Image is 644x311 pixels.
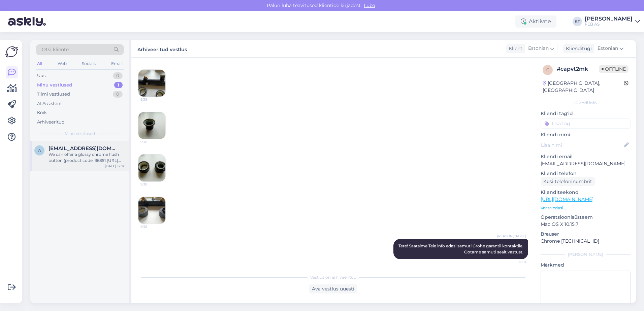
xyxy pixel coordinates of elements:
p: Klienditeekond [541,189,631,196]
div: Ava vestlus uuesti [309,284,357,293]
span: 9:38 [140,97,166,102]
span: [PERSON_NAME] [497,234,526,239]
div: Klient [506,45,522,52]
div: Email [110,59,124,68]
input: Lisa tag [541,118,631,129]
div: Tiimi vestlused [37,91,70,98]
div: [GEOGRAPHIC_DATA], [GEOGRAPHIC_DATA] [543,80,624,94]
div: Uus [37,72,45,79]
p: Operatsioonisüsteem [541,214,631,221]
div: Kliendi info [541,100,631,106]
img: Attachment [138,197,165,224]
div: KT [573,17,582,26]
span: Estonian [598,45,618,52]
div: Aktiivne [515,15,556,28]
span: a [38,148,41,153]
p: Kliendi nimi [541,131,631,138]
img: Askly Logo [5,45,18,58]
span: Minu vestlused [65,131,95,137]
span: aliaksei.alsheuski@gmail.com [49,145,119,151]
span: 9:38 [140,224,166,229]
p: Kliendi telefon [541,170,631,177]
p: Brauser [541,231,631,238]
span: Estonian [528,45,549,52]
div: Web [56,59,68,68]
span: Vestlus on arhiveeritud [310,274,356,280]
img: Attachment [138,70,165,97]
span: Luba [362,2,377,8]
a: [URL][DOMAIN_NAME] [541,196,593,202]
span: Tere! Saatsime Teie info edasi samuti Grohe garantii kontaktile. Ootame samuti sealt vastust. [398,243,524,254]
p: Kliendi tag'id [541,110,631,117]
div: 1 [114,82,123,89]
span: 9:38 [140,182,166,187]
div: 0 [113,91,123,98]
div: Minu vestlused [37,82,72,89]
div: Kõik [37,109,47,116]
span: 10:11 [501,260,526,265]
span: 9:38 [140,139,166,144]
p: Märkmed [541,262,631,269]
div: Klienditugi [563,45,592,52]
a: [PERSON_NAME]FEB AS [585,16,640,27]
div: We can offer a glossy chrome flush button (product code: 96851 [URL][DOMAIN_NAME]). Delivery time... [49,151,125,164]
p: Mac OS X 10.15.7 [541,221,631,228]
p: Chrome [TECHNICAL_ID] [541,238,631,245]
img: Attachment [138,112,165,139]
p: Vaata edasi ... [541,205,631,211]
div: 0 [113,72,123,79]
input: Lisa nimi [541,141,623,149]
div: # capvt2mk [557,65,599,73]
label: Arhiveeritud vestlus [137,44,187,53]
div: AI Assistent [37,100,62,107]
div: Arhiveeritud [37,119,65,126]
div: FEB AS [585,22,633,27]
div: Socials [80,59,97,68]
img: Attachment [138,154,165,181]
p: [EMAIL_ADDRESS][DOMAIN_NAME] [541,160,631,167]
span: Offline [599,65,629,73]
div: Küsi telefoninumbrit [541,177,595,186]
div: [PERSON_NAME] [585,16,633,22]
div: [DATE] 12:26 [105,164,125,169]
span: c [546,67,549,72]
div: All [36,59,43,68]
p: Kliendi email [541,153,631,160]
div: [PERSON_NAME] [541,251,631,257]
span: Otsi kliente [42,46,69,53]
